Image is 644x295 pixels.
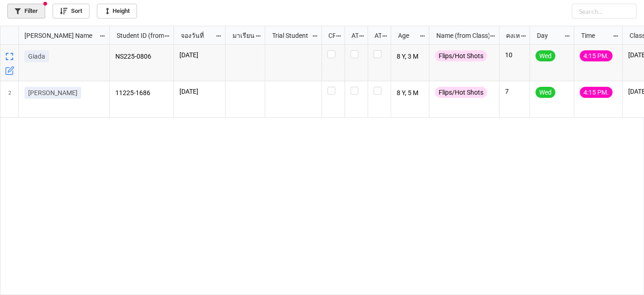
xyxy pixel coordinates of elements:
[115,50,168,63] p: NS225-0806
[369,30,382,41] div: ATK
[97,4,137,18] a: Height
[536,50,555,61] div: Wed
[8,81,11,117] span: 2
[179,87,220,96] p: [DATE]
[175,30,215,41] div: จองวันที่
[505,87,524,96] p: 7
[7,4,45,18] a: Filter
[397,87,424,100] p: 8 Y, 5 M
[576,30,613,41] div: Time
[531,30,564,41] div: Day
[19,30,99,41] div: [PERSON_NAME] Name
[397,50,424,63] p: 8 Y, 3 M
[111,30,164,41] div: Student ID (from [PERSON_NAME] Name)
[28,88,78,97] p: [PERSON_NAME]
[536,87,555,98] div: Wed
[115,87,168,100] p: 11225-1686
[323,30,336,41] div: CF
[580,50,613,61] div: 4:15 PM.
[572,4,637,18] input: Search...
[393,30,420,41] div: Age
[179,50,220,60] p: [DATE]
[431,30,489,41] div: Name (from Class)
[267,30,312,41] div: Trial Student
[28,52,45,61] p: Giada
[435,87,487,98] div: Flips/Hot Shots
[435,50,487,61] div: Flips/Hot Shots
[227,30,256,41] div: มาเรียน
[0,26,110,45] div: grid
[53,4,89,18] a: Sort
[580,87,613,98] div: 4:15 PM.
[501,30,520,41] div: คงเหลือ (from Nick Name)
[346,30,359,41] div: ATT
[505,50,524,60] p: 10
